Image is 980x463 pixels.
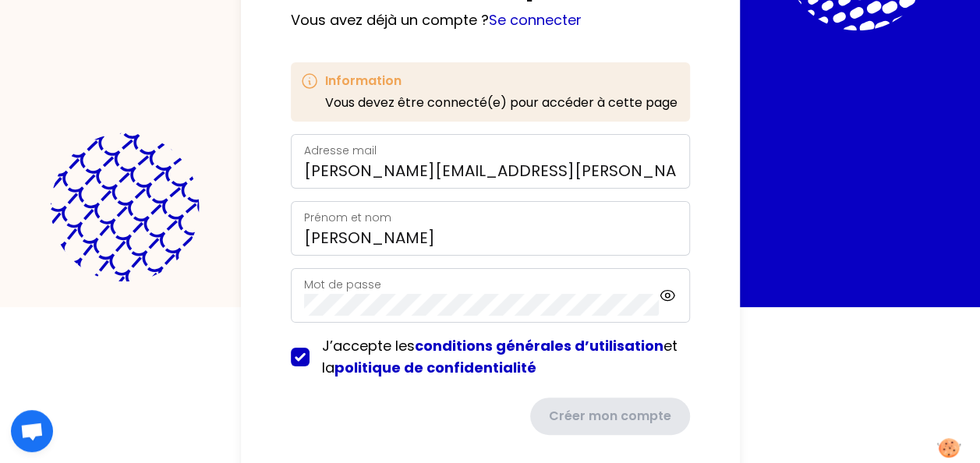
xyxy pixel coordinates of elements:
[304,143,377,158] label: Adresse mail
[325,72,678,90] h3: Information
[530,398,690,435] button: Créer mon compte
[291,9,690,31] p: Vous avez déjà un compte ?
[322,336,678,377] span: J’accepte les et la
[334,358,536,377] a: politique de confidentialité
[415,336,663,355] a: conditions générales d’utilisation
[304,210,391,225] label: Prénom et nom
[304,277,381,292] label: Mot de passe
[489,10,582,30] a: Se connecter
[325,94,678,112] p: Vous devez être connecté(e) pour accéder à cette page
[11,410,53,452] div: Ouvrir le chat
